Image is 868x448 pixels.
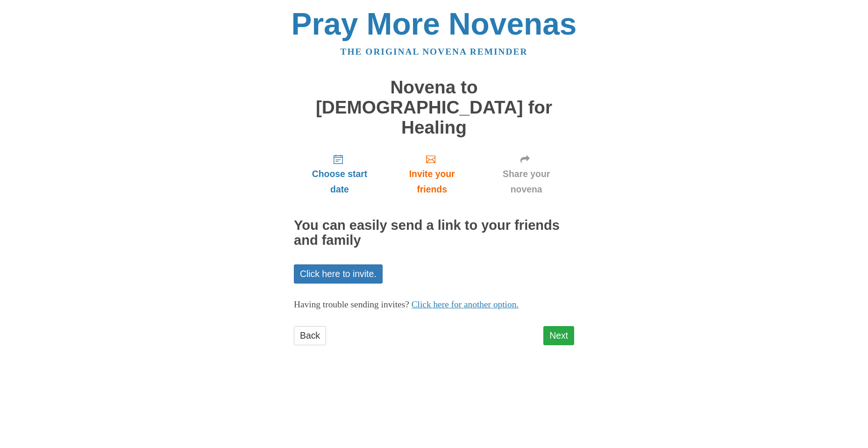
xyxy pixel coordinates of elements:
a: Choose start date [294,147,385,202]
h2: You can easily send a link to your friends and family [294,218,574,248]
span: Invite your friends [395,166,469,197]
span: Having trouble sending invites? [294,299,409,309]
a: Next [543,326,574,345]
span: Share your novena [488,166,565,197]
a: The original novena reminder [341,47,528,57]
a: Share your novena [478,147,574,202]
a: Pray More Novenas [292,7,577,41]
h1: Novena to [DEMOGRAPHIC_DATA] for Healing [294,78,574,137]
a: Back [294,326,326,345]
a: Invite your friends [385,147,478,202]
a: Click here for another option. [412,299,519,309]
a: Click here to invite. [294,264,383,284]
span: Choose start date [303,166,376,197]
